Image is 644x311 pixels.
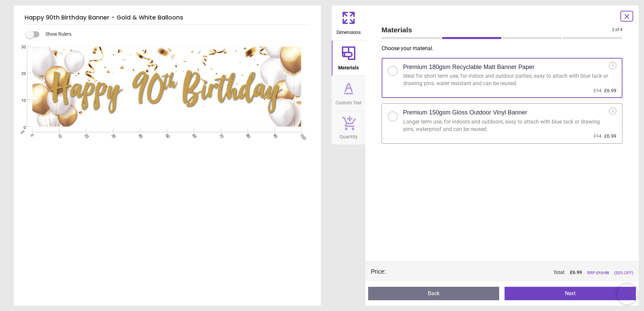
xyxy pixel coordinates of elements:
[505,287,636,300] button: Next
[13,125,26,131] span: 0
[573,270,582,275] span: 6.99
[25,11,310,25] h5: Happy 90th Birthday Banner - Gold & White Balloons
[13,98,26,104] span: 10
[587,270,609,276] span: RRP
[298,133,303,137] span: 100
[338,61,359,71] span: Materials
[336,26,361,36] span: Dimensions
[29,133,34,137] span: 0
[332,5,365,40] button: Dimensions
[371,267,386,276] div: Price :
[403,118,609,133] div: Longer term use, for indoors and outdoors, easy to attach with blue tack or drawing pins, waterpr...
[609,107,616,115] div: i
[614,270,633,276] span: (50% OFF)
[596,270,609,275] span: £ 13.98
[612,27,622,33] span: 2 of 4
[403,72,609,88] div: Ideal for short term use, for indoor and outdoor parties, easy to attach with blue tack or drawin...
[83,133,87,137] span: 20
[20,129,26,135] span: cm
[164,133,168,137] span: 50
[609,62,616,69] div: i
[396,269,634,276] div: Total:
[593,133,602,139] span: £14
[335,96,362,106] span: Custom Text
[340,130,358,140] span: Quantity
[593,88,602,93] span: £14
[13,71,26,77] span: 20
[332,76,365,111] button: Custom Text
[604,133,616,139] span: £6.99
[403,108,527,117] h2: Premium 150gsm Gloss Outdoor Vinyl Banner
[332,41,365,76] button: Materials
[191,133,195,137] span: 60
[403,63,535,71] h2: Premium 180gsm Recyclable Matt Banner Paper
[271,133,276,137] span: 90
[137,133,141,137] span: 40
[382,25,612,35] span: Materials
[218,133,222,137] span: 70
[56,133,60,137] span: 10
[332,111,365,145] button: Quantity
[604,88,616,93] span: £6.99
[110,133,114,137] span: 30
[245,133,249,137] span: 80
[30,30,321,38] div: Show Rulers
[368,287,500,300] button: Back
[617,284,637,304] iframe: Brevo live chat
[382,45,628,52] p: Choose your material .
[13,44,26,50] span: 30
[570,269,582,276] span: £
